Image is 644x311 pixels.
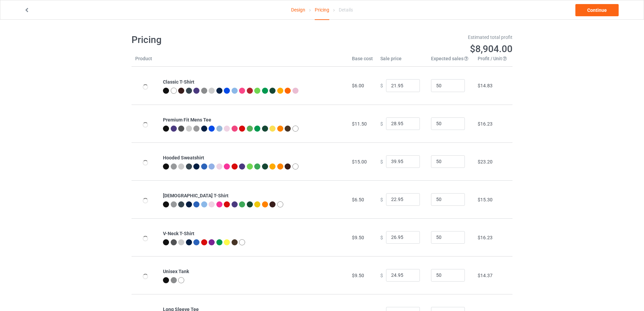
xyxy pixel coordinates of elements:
span: $6.50 [352,197,364,202]
div: Pricing [315,0,329,20]
span: $6.00 [352,83,364,88]
span: $ [380,83,383,88]
span: $ [380,235,383,240]
b: Unisex Tank [163,269,189,274]
th: Product [132,55,159,67]
b: Hooded Sweatshirt [163,155,204,160]
span: $16.23 [478,235,493,240]
b: Premium Fit Mens Tee [163,117,211,123]
a: Design [291,0,305,19]
div: Estimated total profit [327,34,513,41]
span: $14.37 [478,273,493,278]
th: Sale price [377,55,427,67]
img: heather_texture.png [171,277,177,283]
span: $ [380,121,383,126]
th: Expected sales [427,55,474,67]
img: heather_texture.png [193,126,199,132]
span: $11.50 [352,121,367,127]
img: heather_texture.png [201,88,207,94]
span: $9.50 [352,235,364,240]
b: V-Neck T-Shirt [163,231,194,236]
b: [DEMOGRAPHIC_DATA] T-Shirt [163,193,229,198]
th: Base cost [348,55,377,67]
h1: Pricing [132,34,317,46]
span: $ [380,197,383,202]
span: $9.50 [352,273,364,278]
a: Continue [575,4,619,16]
span: $ [380,159,383,164]
div: Details [339,0,353,19]
span: $14.83 [478,83,493,88]
th: Profit / Unit [474,55,512,67]
span: $15.00 [352,159,367,164]
b: Classic T-Shirt [163,79,194,85]
span: $ [380,272,383,278]
span: $23.20 [478,159,493,164]
span: $16.23 [478,121,493,127]
span: $8,904.00 [470,43,512,54]
span: $15.30 [478,197,493,202]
